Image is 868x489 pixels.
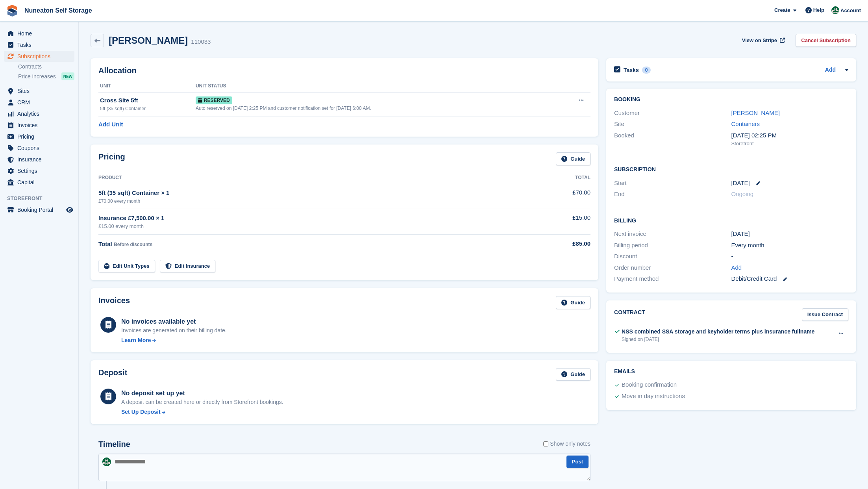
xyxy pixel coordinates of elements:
div: Auto reserved on [DATE] 2:25 PM and customer notification set for [DATE] 6:00 AM. [196,105,557,112]
h2: Pricing [98,152,125,165]
span: Coupons [17,143,65,154]
a: menu [4,165,74,176]
span: Pricing [17,131,65,142]
div: - [731,252,848,261]
div: [DATE] 02:25 PM [731,131,848,140]
h2: Contract [614,308,645,321]
div: Signed on [DATE] [622,336,814,343]
td: £70.00 [525,184,590,209]
span: Before discounts [114,242,152,247]
div: Payment method [614,274,731,283]
span: Booking Portal [17,204,65,215]
input: Show only notes [543,440,548,448]
div: Billing period [614,241,731,250]
a: menu [4,85,74,96]
a: Edit Insurance [160,260,216,273]
img: Amanda [831,6,839,14]
h2: Subscription [614,165,848,173]
a: menu [4,120,74,131]
h2: Deposit [98,368,127,381]
a: menu [4,39,74,50]
span: Create [774,6,790,14]
span: Settings [17,165,65,176]
th: Total [525,172,590,184]
span: Capital [17,177,65,188]
a: Add [825,66,836,75]
img: stora-icon-8386f47178a22dfd0bd8f6a31ec36ba5ce8667c1dd55bd0f319d3a0aa187defe.svg [6,5,18,17]
div: Booking confirmation [622,380,677,390]
div: Storefront [731,140,848,148]
a: Containers [731,120,760,127]
a: Add [731,263,742,272]
span: Analytics [17,108,65,119]
a: Issue Contract [802,308,848,321]
div: Set Up Deposit [121,408,161,416]
span: Storefront [7,194,78,202]
div: NEW [61,72,74,80]
div: NSS combined SSA storage and keyholder terms plus insurance fullname [622,328,814,336]
a: Contracts [18,63,74,70]
a: Guide [556,368,590,381]
h2: [PERSON_NAME] [109,35,188,46]
div: 110033 [191,37,211,46]
button: Post [566,456,589,469]
a: menu [4,177,74,188]
a: menu [4,131,74,142]
a: Preview store [65,205,74,215]
p: A deposit can be created here or directly from Storefront bookings. [121,398,283,406]
a: Add Unit [98,120,123,129]
a: Guide [556,296,590,309]
div: Every month [731,241,848,250]
a: Price increases NEW [18,72,74,81]
div: Debit/Credit Card [731,274,848,283]
span: Subscriptions [17,51,65,62]
div: End [614,190,731,199]
label: Show only notes [543,440,590,448]
span: Ongoing [731,191,754,197]
span: CRM [17,97,65,108]
div: Booked [614,131,731,148]
div: Learn More [121,336,151,345]
span: Reserved [196,96,232,104]
span: Help [813,6,824,14]
span: Home [17,28,65,39]
div: Site [614,120,731,129]
a: menu [4,204,74,215]
h2: Timeline [98,440,130,449]
a: menu [4,51,74,62]
a: Cancel Subscription [796,34,856,47]
h2: Billing [614,216,848,224]
div: 5ft (35 sqft) Container [100,105,196,112]
div: Cross Site 5ft [100,96,196,105]
span: Price increases [18,73,56,80]
th: Unit [98,80,196,93]
div: No deposit set up yet [121,389,283,398]
span: Total [98,241,112,247]
img: Amanda [102,458,111,466]
a: Set Up Deposit [121,408,283,416]
div: 0 [642,67,651,74]
span: Account [840,7,861,15]
a: Nuneaton Self Storage [21,4,95,17]
h2: Allocation [98,66,590,75]
div: Customer [614,109,731,118]
a: menu [4,97,74,108]
a: Guide [556,152,590,165]
th: Unit Status [196,80,557,93]
span: Tasks [17,39,65,50]
h2: Invoices [98,296,130,309]
span: View on Stripe [742,37,777,44]
a: [PERSON_NAME] [731,109,780,116]
div: Insurance £7,500.00 × 1 [98,214,525,223]
a: View on Stripe [739,34,787,47]
div: Invoices are generated on their billing date. [121,326,227,335]
time: 2025-09-26 00:00:00 UTC [731,179,750,188]
a: menu [4,154,74,165]
a: menu [4,143,74,154]
h2: Booking [614,96,848,103]
div: £15.00 every month [98,222,525,230]
span: Invoices [17,120,65,131]
a: Edit Unit Types [98,260,155,273]
div: No invoices available yet [121,317,227,326]
a: menu [4,108,74,119]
